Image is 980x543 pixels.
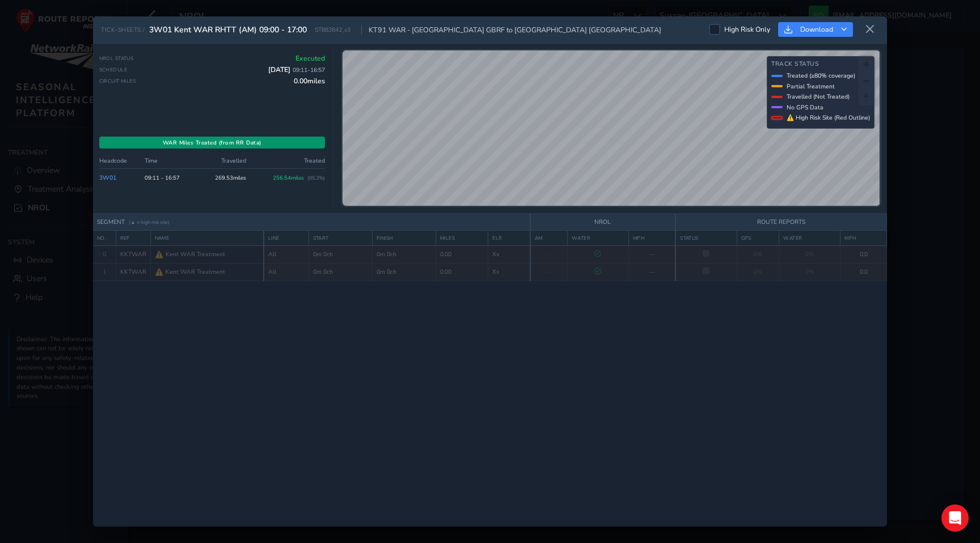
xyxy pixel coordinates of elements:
th: LINE [264,230,309,245]
th: MPH [840,230,887,245]
td: 0.00 [436,245,488,263]
th: ROUTE REPORTS [675,214,886,231]
th: FINISH [372,230,436,245]
th: GPS [737,230,779,245]
td: 269.53 miles [198,169,250,187]
td: Xx [488,263,530,281]
th: SEGMENT [93,214,530,231]
th: START [309,230,372,245]
td: All [264,263,309,281]
th: AM [530,230,568,245]
span: 09:11 - 16:57 [293,66,325,74]
td: 0.0 [840,245,887,263]
td: 0.00 [436,263,488,281]
span: 0.00 miles [294,77,325,86]
span: No GPS Data [787,103,823,112]
span: ⚠ High Risk Site (Red Outline) [787,113,870,122]
span: ( 95.2 %) [307,175,325,181]
th: WATER [779,230,840,245]
span: 256.54 miles [273,174,304,181]
th: MILES [436,230,488,245]
td: — [629,263,676,281]
th: NROL [530,214,676,231]
th: Time [141,153,198,169]
span: ⚠️ [155,250,163,259]
th: STATUS [675,230,737,245]
span: Travelled (Not Treated) [787,92,850,101]
td: 0m 0ch [309,245,372,263]
td: 0m 0ch [372,245,436,263]
span: (▲ = high risk site) [129,219,170,226]
span: ⚠️ [155,268,163,277]
td: All [264,245,309,263]
h4: Track Status [771,61,870,68]
td: 0m 0ch [372,263,436,281]
th: MPH [629,230,676,245]
span: Partial Treatment [787,82,835,91]
span: 0% [753,268,762,276]
td: 0m 0ch [309,263,372,281]
th: ELR [488,230,530,245]
th: NAME [150,230,264,245]
td: 0.0 [840,263,887,281]
span: 0% [805,250,814,258]
span: Kent WAR Treatment [166,268,225,276]
div: Open Intercom Messenger [941,504,969,532]
th: Travelled [198,153,250,169]
span: Kent WAR Treatment [166,250,225,258]
span: Treated (≥80% coverage) [787,71,855,80]
td: — [629,245,676,263]
td: Xx [488,245,530,263]
div: WAR Miles Treated (from RR Data) [99,137,326,149]
span: — [546,250,552,258]
th: Treated [250,153,325,169]
span: [DATE] [268,65,325,74]
td: 09:11 - 16:57 [141,169,198,187]
span: 0% [753,250,762,258]
canvas: Map [343,50,880,206]
span: — [546,268,552,276]
span: 0% [805,268,814,276]
th: WATER [567,230,628,245]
